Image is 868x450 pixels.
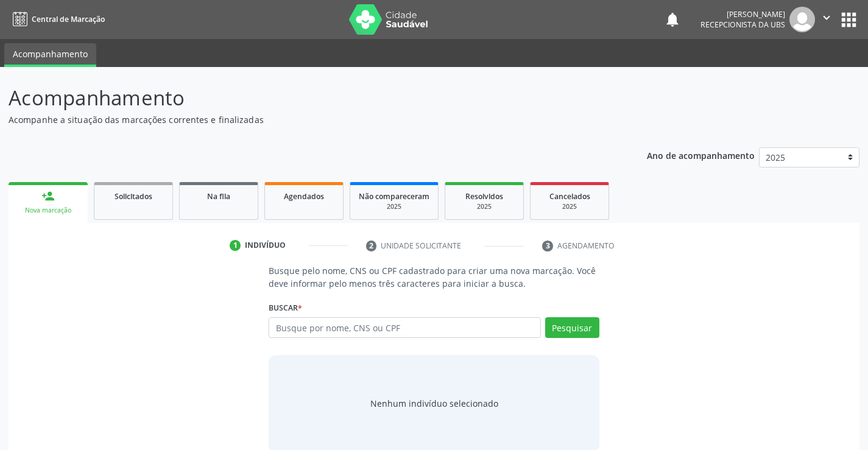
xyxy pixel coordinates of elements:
[17,206,79,215] div: Nova marcação
[4,43,96,67] a: Acompanhamento
[700,9,785,19] div: [PERSON_NAME]
[9,83,604,113] p: Acompanhamento
[359,191,429,202] span: Não compareceram
[207,191,230,202] span: Na fila
[647,147,755,163] p: Ano de acompanhamento
[465,191,503,202] span: Resolvidos
[789,7,815,32] img: img
[454,202,515,211] div: 2025
[664,11,681,28] button: notifications
[838,9,859,30] button: apps
[549,191,590,202] span: Cancelados
[9,113,604,126] p: Acompanhe a situação das marcações correntes e finalizadas
[539,202,600,211] div: 2025
[269,298,302,317] label: Buscar
[815,7,838,32] button: 
[269,317,540,338] input: Busque por nome, CNS ou CPF
[115,191,152,202] span: Solicitados
[820,11,833,24] i: 
[700,19,785,30] span: Recepcionista da UBS
[32,14,105,24] span: Central de Marcação
[230,240,241,251] div: 1
[359,202,429,211] div: 2025
[545,317,599,338] button: Pesquisar
[370,397,498,410] div: Nenhum indivíduo selecionado
[269,264,599,290] p: Busque pelo nome, CNS ou CPF cadastrado para criar uma nova marcação. Você deve informar pelo men...
[245,240,286,251] div: Indivíduo
[9,9,105,29] a: Central de Marcação
[41,189,55,203] div: person_add
[284,191,324,202] span: Agendados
